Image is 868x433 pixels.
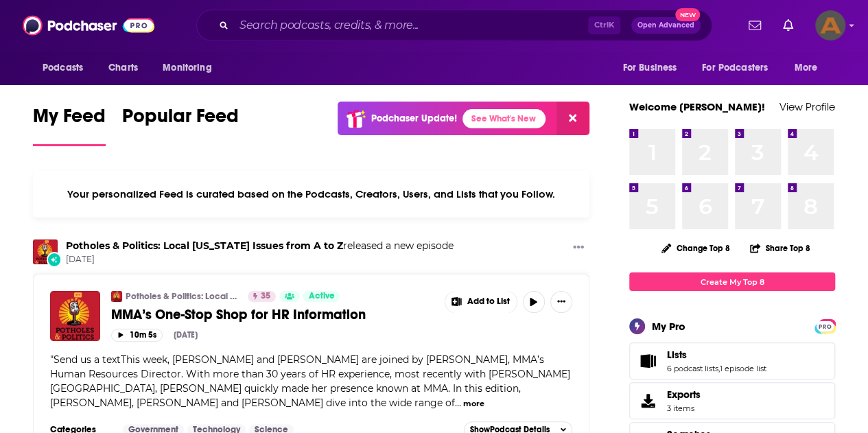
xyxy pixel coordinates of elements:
span: [DATE] [66,254,454,266]
a: 1 episode list [720,364,766,373]
a: Potholes & Politics: Local Maine Issues from A to Z [66,239,343,252]
div: Search podcasts, credits, & more... [196,10,712,41]
a: Popular Feed [122,104,239,146]
span: 35 [261,290,270,303]
button: open menu [153,55,229,81]
button: open menu [785,55,835,81]
button: more [463,398,484,410]
a: Show notifications dropdown [743,14,766,37]
div: Your personalized Feed is curated based on the Podcasts, Creators, Users, and Lists that you Follow. [33,171,589,218]
span: , [718,364,720,373]
a: See What's New [462,109,546,128]
img: Potholes & Politics: Local Maine Issues from A to Z [33,239,58,264]
span: Exports [667,388,701,401]
a: Welcome [PERSON_NAME]! [629,100,765,113]
a: View Profile [779,100,835,113]
span: Logged in as AinsleyShea [815,10,845,40]
p: Podchaser Update! [371,113,457,124]
span: MMA’s One-Stop Shop for HR Information [111,306,366,323]
span: ... [455,397,461,409]
span: 3 items [667,403,701,413]
a: Show notifications dropdown [777,14,799,37]
button: Change Top 8 [653,239,738,257]
button: Show More Button [445,291,517,313]
a: Exports [629,382,835,419]
div: [DATE] [174,330,198,340]
span: New [675,8,700,21]
span: PRO [817,321,833,331]
button: Show profile menu [815,10,845,40]
img: Podchaser - Follow, Share and Rate Podcasts [23,12,154,38]
button: Show More Button [550,291,572,313]
img: Potholes & Politics: Local Maine Issues from A to Z [111,291,122,302]
a: Create My Top 8 [629,272,835,291]
span: For Podcasters [702,58,768,78]
span: Podcasts [43,58,83,78]
button: 10m 5s [111,329,163,342]
span: Open Advanced [637,22,694,29]
button: Show More Button [567,239,589,257]
span: More [795,58,818,78]
a: Active [303,291,340,302]
a: 35 [248,291,276,302]
a: 6 podcast lists [667,364,718,373]
a: My Feed [33,104,106,146]
button: open menu [33,55,101,81]
button: Open AdvancedNew [631,17,701,34]
img: MMA’s One-Stop Shop for HR Information [50,291,100,341]
span: Active [308,290,334,303]
a: Lists [634,351,661,371]
span: Lists [667,349,687,361]
a: Charts [99,55,146,81]
span: Charts [108,58,138,78]
button: Share Top 8 [749,235,811,261]
span: Popular Feed [122,104,239,136]
span: Send us a textThis week, [PERSON_NAME] and [PERSON_NAME] are joined by [PERSON_NAME], MMA’s Human... [50,353,570,409]
span: Lists [629,342,835,379]
button: open menu [613,55,694,81]
span: My Feed [33,104,106,136]
span: Exports [634,391,661,410]
span: Monitoring [163,58,211,78]
img: User Profile [815,10,845,40]
h3: released a new episode [66,239,454,253]
span: Ctrl K [588,16,620,34]
a: PRO [817,320,833,331]
span: Add to List [467,296,510,307]
span: " [50,353,570,409]
a: Potholes & Politics: Local [US_STATE] Issues from A to Z [126,291,239,302]
span: For Business [622,58,677,78]
a: MMA’s One-Stop Shop for HR Information [111,306,435,323]
a: Lists [667,349,766,361]
input: Search podcasts, credits, & more... [234,14,588,36]
button: open menu [693,55,788,81]
div: New Episode [47,252,62,267]
div: My Pro [652,320,685,333]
